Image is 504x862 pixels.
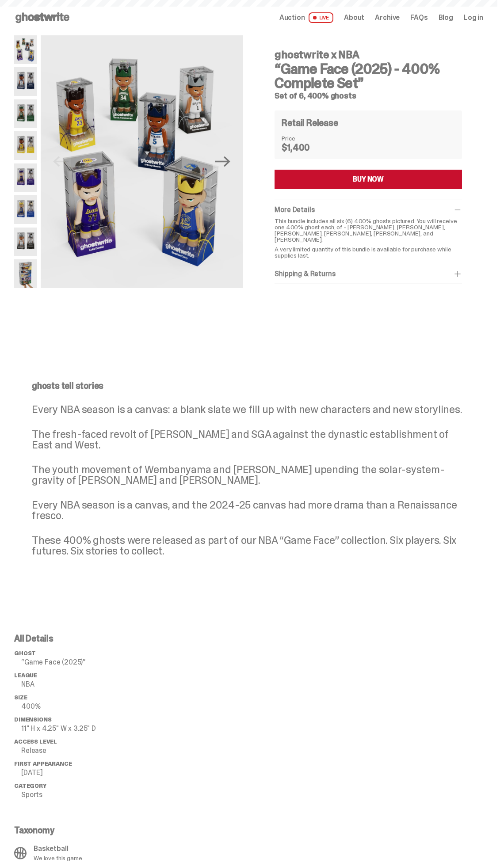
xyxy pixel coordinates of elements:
[14,782,46,790] span: Category
[439,14,453,21] a: Blog
[14,35,37,64] img: NBA-400-HG-Main.png
[14,195,37,224] img: NBA-400-HG-Steph.png
[375,14,400,21] a: Archive
[14,738,57,745] span: Access Level
[14,716,51,723] span: Dimensions
[282,143,326,152] dd: $1,400
[14,672,37,679] span: League
[14,131,37,160] img: NBA-400-HG%20Bron.png
[279,12,333,23] a: Auction LIVE
[282,135,326,141] dt: Price
[14,67,37,96] img: NBA-400-HG-Ant.png
[21,791,131,798] p: Sports
[14,826,126,835] p: Taxonomy
[32,535,466,556] p: These 400% ghosts were released as part of our NBA “Game Face” collection. Six players. Six futur...
[275,170,462,189] button: BUY NOW
[21,769,131,776] p: [DATE]
[275,218,462,243] p: This bundle includes all six (6) 400% ghosts pictured. You will receive one 400% ghost each, of -...
[275,62,462,90] h3: “Game Face (2025) - 400% Complete Set”
[275,92,462,100] h5: Set of 6, 400% ghosts
[14,259,37,288] img: NBA-400-HG-Scale.png
[14,760,72,767] span: First Appearance
[14,649,36,657] span: ghost
[275,49,462,60] h4: ghostwrite x NBA
[34,855,83,861] p: We love this game.
[464,14,483,21] a: Log in
[21,681,131,688] p: NBA
[32,464,466,486] p: The youth movement of Wembanyama and [PERSON_NAME] upending the solar-system-gravity of [PERSON_N...
[21,703,131,710] p: 400%
[14,163,37,192] img: NBA-400-HG-Luka.png
[21,725,131,732] p: 11" H x 4.25" W x 3.25" D
[344,14,364,21] a: About
[213,152,232,171] button: Next
[14,99,37,128] img: NBA-400-HG-Giannis.png
[14,694,27,701] span: Size
[275,270,462,278] div: Shipping & Returns
[32,381,466,390] p: ghosts tell stories
[282,118,338,127] h4: Retail Release
[21,747,131,754] p: Release
[32,429,466,450] p: The fresh-faced revolt of [PERSON_NAME] and SGA against the dynastic establishment of East and West.
[21,659,131,666] p: “Game Face (2025)”
[41,35,243,288] img: NBA-400-HG-Main.png
[14,634,131,643] p: All Details
[410,14,428,21] a: FAQs
[32,500,466,521] p: Every NBA season is a canvas, and the 2024-25 canvas had more drama than a Renaissance fresco.
[353,176,384,183] div: BUY NOW
[309,12,334,23] span: LIVE
[279,14,305,21] span: Auction
[34,845,83,852] p: Basketball
[32,404,466,415] p: Every NBA season is a canvas: a blank slate we fill up with new characters and new storylines.
[275,205,314,214] span: More Details
[275,246,462,258] p: A very limited quantity of this bundle is available for purchase while supplies last.
[14,228,37,256] img: NBA-400-HG-Wemby.png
